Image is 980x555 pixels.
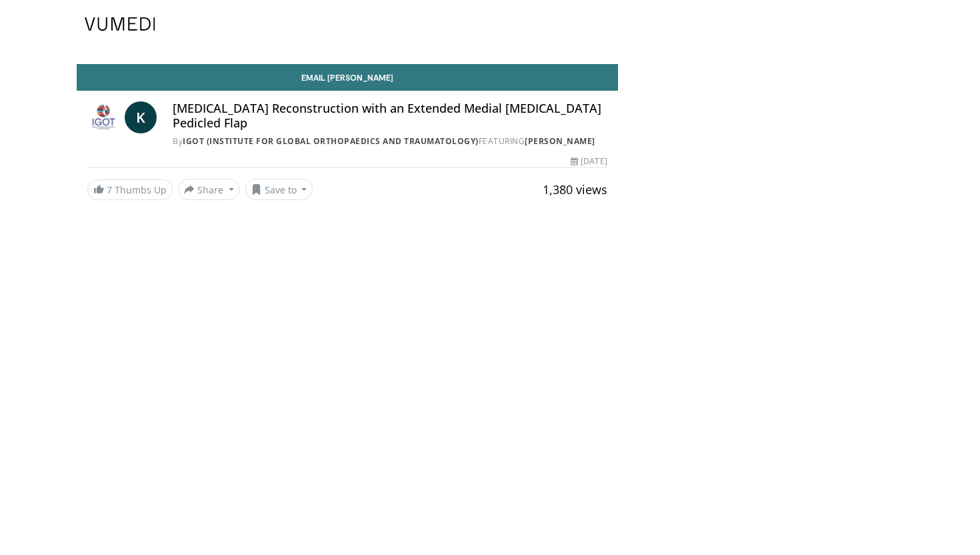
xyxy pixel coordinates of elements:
img: VuMedi Logo [85,17,155,31]
h4: [MEDICAL_DATA] Reconstruction with an Extended Medial [MEDICAL_DATA] Pedicled Flap [173,101,607,130]
a: Email [PERSON_NAME] [77,64,618,91]
a: IGOT (Institute for Global Orthopaedics and Traumatology) [183,135,479,147]
div: [DATE] [571,155,607,167]
a: 7 Thumbs Up [87,179,173,200]
img: IGOT (Institute for Global Orthopaedics and Traumatology) [87,101,119,133]
span: 1,380 views [543,181,607,197]
div: By FEATURING [173,135,607,147]
a: [PERSON_NAME] [525,135,595,147]
button: Save to [245,179,313,200]
a: K [125,101,157,133]
span: 7 [107,183,112,196]
button: Share [178,179,240,200]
